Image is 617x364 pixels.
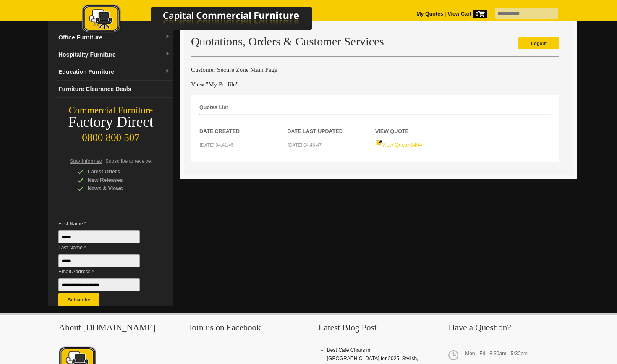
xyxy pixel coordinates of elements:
button: Subscribe [58,293,99,306]
a: Office Furnituredropdown [55,29,173,46]
h4: Customer Secure Zone Main Page [191,65,559,74]
img: Quote-icon [376,140,382,147]
strong: View Cart [447,11,487,17]
div: Commercial Furniture [48,105,173,116]
a: Education Furnituredropdown [55,63,173,81]
h3: Join us on Facebook [188,323,298,335]
h3: Latest Blog Post [319,323,429,335]
input: Last Name * [58,254,140,267]
h3: Have a Question? [448,323,558,335]
div: News & Views [77,184,157,193]
h2: Quotations, Orders & Customer Services [191,35,559,48]
span: Last Name * [58,244,152,252]
a: My Quotes [416,11,443,17]
small: [DATE] 04:46:47 [288,142,322,147]
span: Subscribe to receive: [105,158,152,164]
div: New Releases [77,176,157,184]
input: Email Address * [58,278,140,291]
img: dropdown [165,69,170,74]
img: Capital Commercial Furniture Logo [59,4,353,35]
th: Date Created [199,115,288,136]
a: Capital Commercial Furniture Logo [59,4,353,37]
small: [DATE] 04:41:45 [200,142,234,147]
span: Email Address * [58,267,152,276]
a: View "My Profile" [191,81,238,88]
a: View Cart0 [446,11,487,17]
span: 0 [473,10,487,18]
strong: Quotes List [199,105,228,110]
th: Date Last Updated [288,115,376,136]
h3: About [DOMAIN_NAME] [59,323,169,335]
img: dropdown [165,52,170,57]
div: 0800 800 507 [48,128,173,144]
a: Hospitality Furnituredropdown [55,46,173,63]
input: First Name * [58,230,140,243]
div: Factory Direct [48,116,173,128]
a: Logout [518,37,559,49]
a: Furniture Clearance Deals [55,81,173,98]
th: View Quote [375,115,463,136]
div: Latest Offers [77,168,157,176]
span: Stay Informed [70,158,102,164]
a: View Quote 6404 [376,142,422,148]
span: First Name * [58,220,152,228]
